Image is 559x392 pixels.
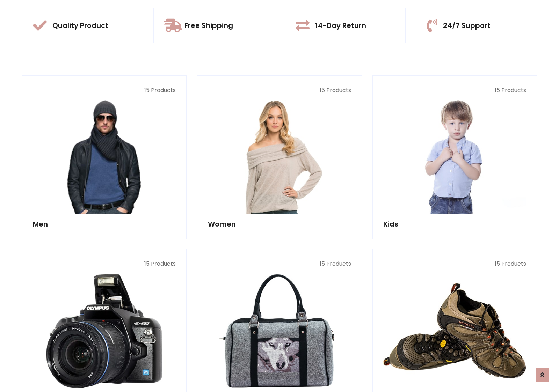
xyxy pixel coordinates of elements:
[208,220,351,228] h5: Women
[383,220,526,228] h5: Kids
[184,21,233,30] h5: Free Shipping
[52,21,108,30] h5: Quality Product
[443,21,491,30] h5: 24/7 Support
[33,86,176,95] p: 15 Products
[208,260,351,268] p: 15 Products
[315,21,366,30] h5: 14-Day Return
[383,86,526,95] p: 15 Products
[33,260,176,268] p: 15 Products
[383,260,526,268] p: 15 Products
[208,86,351,95] p: 15 Products
[33,220,176,228] h5: Men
